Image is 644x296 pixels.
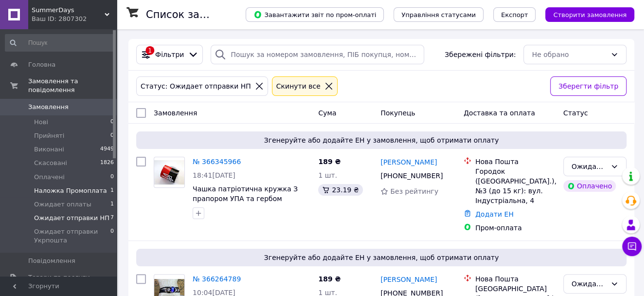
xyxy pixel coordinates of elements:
[572,278,607,289] div: Ожидает отправки НП
[493,7,536,22] button: Експорт
[28,257,75,265] span: Повідомлення
[28,60,55,69] span: Головна
[390,187,438,195] span: Без рейтингу
[146,9,245,20] h1: Список замовлень
[318,184,362,196] div: 23.19 ₴
[34,131,64,140] span: Прийняті
[394,7,483,22] button: Управління статусами
[154,160,184,185] img: Фото товару
[34,173,65,182] span: Оплачені
[28,273,90,282] span: Товари та послуги
[110,173,114,182] span: 0
[380,109,415,117] span: Покупець
[110,131,114,140] span: 0
[545,7,634,22] button: Створити замовлення
[34,214,109,222] span: Ожидает отправки НП
[34,118,48,127] span: Нові
[154,157,185,188] a: Фото товару
[563,109,588,117] span: Статус
[110,200,114,209] span: 1
[34,200,91,209] span: Ожидает оплаты
[246,7,384,22] button: Завантажити звіт по пром-оплаті
[28,103,69,111] span: Замовлення
[475,166,555,205] div: Городок ([GEOGRAPHIC_DATA].), №3 (до 15 кг): вул. Індустріальна, 4
[622,237,642,256] button: Чат з покупцем
[193,275,241,283] a: № 366264789
[563,180,616,192] div: Оплачено
[274,81,322,92] div: Cкинути все
[318,275,340,283] span: 189 ₴
[140,135,623,145] span: Згенеруйте або додайте ЕН у замовлення, щоб отримати оплату
[380,275,437,284] a: [PERSON_NAME]
[475,274,555,284] div: Нова Пошта
[553,11,626,18] span: Створити замовлення
[401,11,476,18] span: Управління статусами
[32,6,105,15] span: SummerDays
[464,109,535,117] span: Доставка та оплата
[550,76,626,96] button: Зберегти фільтр
[139,81,253,92] div: Статус: Ожидает отправки НП
[100,145,114,154] span: 4949
[380,172,443,180] span: [PHONE_NUMBER]
[140,253,623,262] span: Згенеруйте або додайте ЕН у замовлення, щоб отримати оплату
[445,50,516,59] span: Збережені фільтри:
[536,10,634,18] a: Створити замовлення
[318,171,337,179] span: 1 шт.
[193,185,298,212] a: Чашка патріотична кружка З прапором УПА та гербом України
[475,223,555,233] div: Пром-оплата
[154,109,197,117] span: Замовлення
[34,227,110,245] span: Ожидает отправки Укрпошта
[34,145,64,154] span: Виконані
[32,15,117,23] div: Ваш ID: 2807302
[572,161,607,172] div: Ожидает отправки НП
[318,158,340,166] span: 189 ₴
[110,186,114,195] span: 1
[318,109,336,117] span: Cума
[501,11,528,18] span: Експорт
[110,118,114,127] span: 0
[532,49,607,60] div: Не обрано
[211,45,424,64] input: Пошук за номером замовлення, ПІБ покупця, номером телефону, Email, номером накладної
[34,186,107,195] span: Наложка Промоплата
[193,171,235,179] span: 18:41[DATE]
[110,214,114,222] span: 7
[380,157,437,167] a: [PERSON_NAME]
[558,81,618,92] span: Зберегти фільтр
[34,159,67,167] span: Скасовані
[100,159,114,167] span: 1826
[475,210,514,218] a: Додати ЕН
[155,50,184,59] span: Фільтри
[193,158,241,166] a: № 366345966
[475,157,555,166] div: Нова Пошта
[28,77,117,94] span: Замовлення та повідомлення
[253,10,376,19] span: Завантажити звіт по пром-оплаті
[5,34,115,52] input: Пошук
[110,227,114,245] span: 0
